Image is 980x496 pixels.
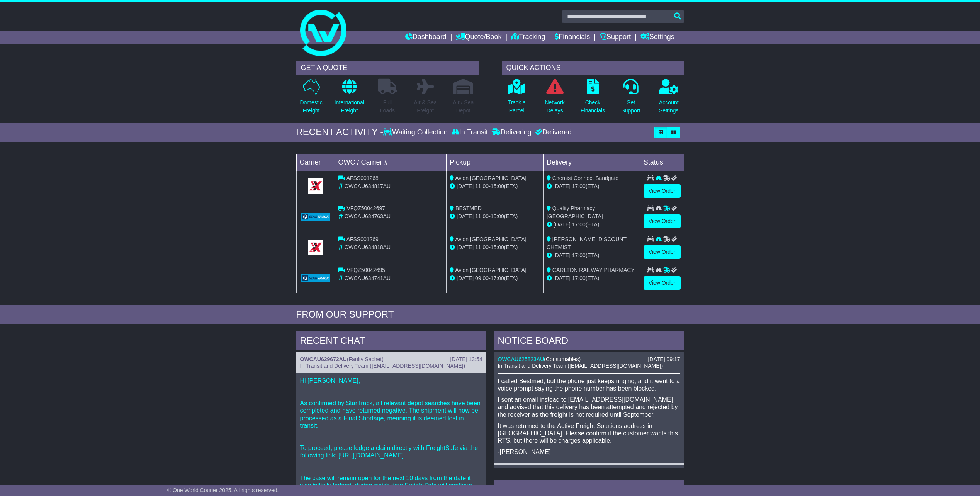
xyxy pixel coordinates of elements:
[644,184,681,198] a: View Order
[300,356,347,362] a: OWCAU629672AU
[450,182,540,190] div: - (ETA)
[450,243,540,251] div: - (ETA)
[450,212,540,221] div: - (ETA)
[450,356,482,363] div: [DATE] 13:54
[346,267,385,273] span: VFQZ50042695
[405,31,447,44] a: Dashboard
[547,182,637,190] div: (ETA)
[555,31,590,44] a: Financials
[344,183,391,189] span: OWCAU634817AU
[552,175,618,181] span: Chemist Connect Sandgate
[167,487,279,493] span: © One World Courier 2025. All rights reserved.
[547,251,637,260] div: (ETA)
[498,356,680,363] div: ( )
[533,128,572,137] div: Delivered
[659,78,679,119] a: AccountSettings
[344,244,391,250] span: OWCAU634818AU
[498,422,680,445] p: It was returned to the Active Freight Solutions address in [GEOGRAPHIC_DATA]. Please confirm if t...
[475,244,489,250] span: 11:00
[621,99,640,115] p: Get Support
[508,99,526,115] p: Track a Parcel
[498,363,663,369] span: In Transit and Delivery Team ([EMAIL_ADDRESS][DOMAIN_NAME])
[498,356,544,362] a: OWCAU625823AU
[301,213,330,221] img: GetCarrierServiceLogo
[346,175,379,181] span: AFSS001268
[554,221,571,228] span: [DATE]
[383,128,449,137] div: Waiting Collection
[491,213,504,219] span: 15:00
[300,444,482,459] p: To proceed, please lodge a claim directly with FreightSafe via the following link: [URL][DOMAIN_N...
[455,267,526,273] span: Avion [GEOGRAPHIC_DATA]
[572,275,586,281] span: 17:00
[349,356,382,362] span: Faulty Sachet
[378,99,397,115] p: Full Loads
[457,183,474,189] span: [DATE]
[648,356,680,363] div: [DATE] 09:17
[296,61,479,75] div: GET A QUOTE
[475,183,489,189] span: 11:00
[456,31,501,44] a: Quote/Book
[296,331,486,352] div: RECENT CHAT
[308,178,323,194] img: GetCarrierServiceLogo
[621,78,640,119] a: GetSupport
[498,448,680,455] p: -[PERSON_NAME]
[644,214,681,228] a: View Order
[335,99,364,115] p: International Freight
[300,399,482,429] p: As confirmed by StarTrack, all relevant depot searches have been completed and have returned nega...
[502,61,684,75] div: QUICK ACTIONS
[300,99,322,115] p: Domestic Freight
[455,175,526,181] span: Avion [GEOGRAPHIC_DATA]
[344,213,391,219] span: OWCAU634763AU
[498,377,680,392] p: I called Bestmed, but the phone just keeps ringing, and it went to a voice prompt saying the phon...
[301,274,330,282] img: GetCarrierServiceLogo
[453,99,474,115] p: Air / Sea Depot
[498,396,680,418] p: I sent an email instead to [EMAIL_ADDRESS][DOMAIN_NAME] and advised that this delivery has been a...
[457,275,474,281] span: [DATE]
[554,252,571,258] span: [DATE]
[572,221,586,228] span: 17:00
[640,154,684,171] td: Status
[600,31,631,44] a: Support
[491,244,504,250] span: 15:00
[572,183,586,189] span: 17:00
[644,245,681,259] a: View Order
[296,309,684,320] div: FROM OUR SUPPORT
[546,356,579,362] span: Consumables
[491,275,504,281] span: 17:00
[552,267,635,273] span: CARLTON RAILWAY PHARMACY
[659,99,679,115] p: Account Settings
[414,99,437,115] p: Air & Sea Freight
[334,78,365,119] a: InternationalFreight
[644,276,681,290] a: View Order
[296,154,335,171] td: Carrier
[544,78,565,119] a: NetworkDelays
[447,154,544,171] td: Pickup
[580,78,605,119] a: CheckFinancials
[572,252,586,258] span: 17:00
[346,236,379,242] span: AFSS001269
[455,236,526,242] span: Avion [GEOGRAPHIC_DATA]
[346,205,385,211] span: VFQZ50042697
[511,31,545,44] a: Tracking
[475,213,489,219] span: 11:00
[335,154,447,171] td: OWC / Carrier #
[554,183,571,189] span: [DATE]
[547,221,637,229] div: (ETA)
[308,240,323,255] img: GetCarrierServiceLogo
[545,99,564,115] p: Network Delays
[554,275,571,281] span: [DATE]
[300,377,482,384] p: Hi [PERSON_NAME],
[640,31,674,44] a: Settings
[299,78,323,119] a: DomesticFreight
[543,154,640,171] td: Delivery
[450,274,540,282] div: - (ETA)
[581,99,605,115] p: Check Financials
[457,244,474,250] span: [DATE]
[475,275,489,281] span: 09:00
[547,274,637,282] div: (ETA)
[450,128,490,137] div: In Transit
[547,236,627,250] span: [PERSON_NAME] DISCOUNT CHEMIST
[344,275,391,281] span: OWCAU634741AU
[300,356,482,363] div: ( )
[455,205,482,211] span: BESTMED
